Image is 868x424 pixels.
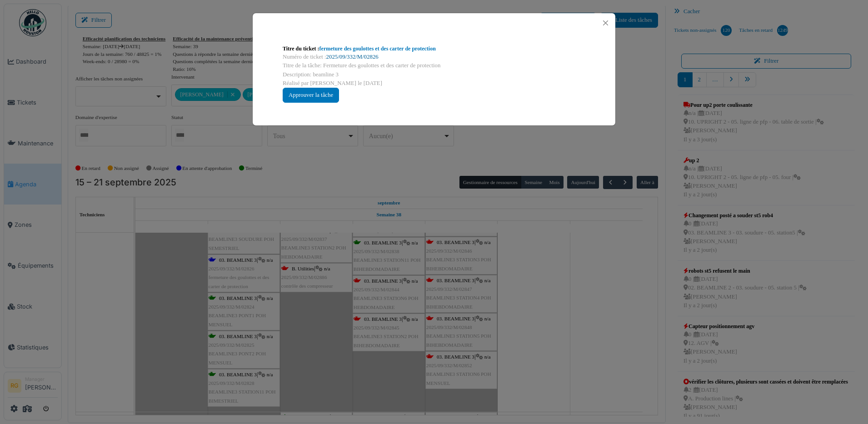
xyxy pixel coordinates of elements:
div: Approuver la tâche [283,88,339,103]
div: Titre du ticket : [283,45,585,53]
div: Numéro de ticket : [283,53,585,61]
div: Titre de la tâche: Fermeture des goulottes et des carter de protection [283,61,585,70]
button: Close [599,17,612,29]
div: Réalisé par [PERSON_NAME] le [DATE] [283,79,585,88]
a: fermeture des goulottes et des carter de protection [319,45,436,52]
div: Description: beamline 3 [283,70,585,79]
a: 2025/09/332/M/02826 [326,54,379,60]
